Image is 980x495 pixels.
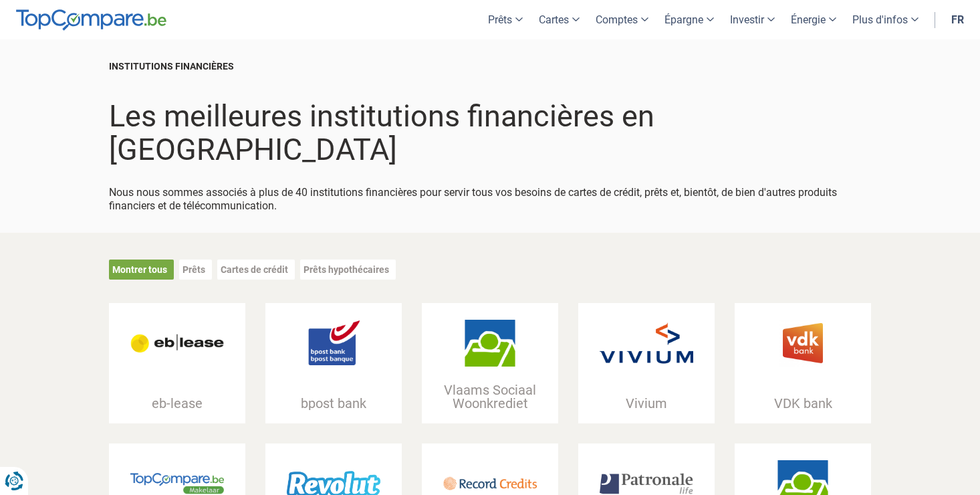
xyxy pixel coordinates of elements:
a: Prêts hypothécaires [303,264,389,275]
img: eb-lease [130,320,224,367]
div: eb-lease [109,397,245,410]
a: Cartes de crédit [221,264,288,275]
a: bpost bank bpost bank [265,303,402,423]
img: TopCompare, makelaars partner voor jouw krediet [130,473,224,494]
div: INSTITUTIONS FINANCIÈRES [109,60,871,73]
img: VDK bank [756,320,850,367]
img: bpost bank [287,320,380,367]
img: Vivium [600,320,693,367]
img: TopCompare [16,9,166,31]
a: eb-lease eb-lease [109,303,245,423]
div: bpost bank [265,397,402,410]
img: Vlaams Sociaal Woonkrediet [443,320,537,367]
a: Prêts [182,264,205,275]
a: Vivium Vivium [578,303,715,423]
div: Nous nous sommes associés à plus de 40 institutions financières pour servir tous vos besoins de c... [109,173,871,213]
div: VDK bank [735,397,871,410]
div: Vivium [578,397,715,410]
a: Vlaams Sociaal Woonkrediet Vlaams Sociaal Woonkrediet [422,303,558,423]
h1: Les meilleures institutions financières en [GEOGRAPHIC_DATA] [109,100,871,166]
div: Vlaams Sociaal Woonkrediet [422,383,558,410]
a: Montrer tous [112,264,167,275]
a: VDK bank VDK bank [735,303,871,423]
